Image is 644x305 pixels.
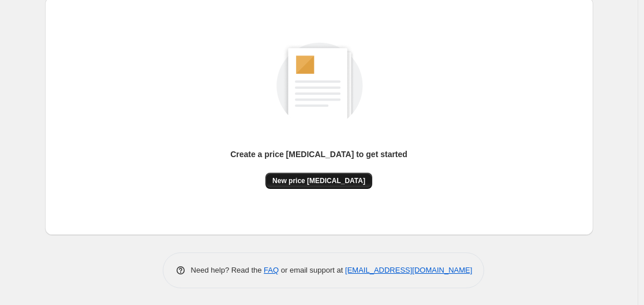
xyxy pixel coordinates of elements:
[264,266,279,274] a: FAQ
[191,266,264,274] span: Need help? Read the
[265,173,372,189] button: New price [MEDICAL_DATA]
[345,266,472,274] a: [EMAIL_ADDRESS][DOMAIN_NAME]
[279,266,345,274] span: or email support at
[272,176,365,185] span: New price [MEDICAL_DATA]
[230,148,407,160] p: Create a price [MEDICAL_DATA] to get started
